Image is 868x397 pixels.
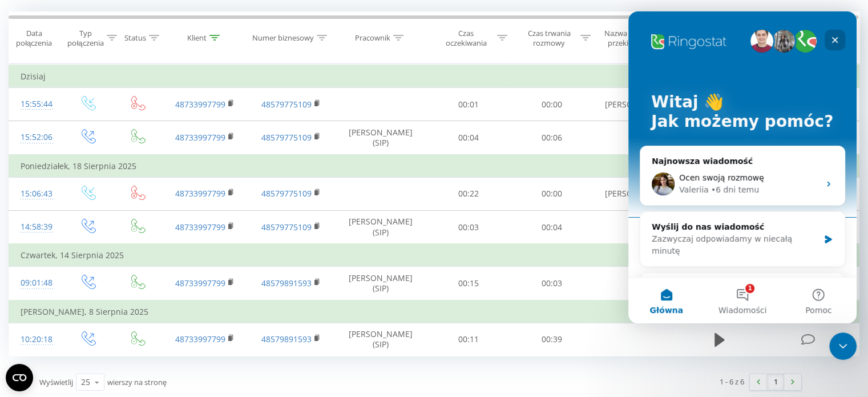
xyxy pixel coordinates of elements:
[6,364,33,391] button: Open CMP widget
[334,323,427,356] td: [PERSON_NAME] (SIP)
[355,33,390,43] div: Pracownik
[107,377,167,387] span: wierszy na stronę
[510,177,593,210] td: 00:00
[21,93,51,115] div: 15:55:44
[510,267,593,300] td: 00:03
[261,188,312,199] a: 48579775109
[720,376,744,387] div: 1 - 6 z 6
[604,29,664,48] div: Nazwa schematu przekierowania
[628,11,857,323] iframe: Intercom live chat
[510,323,593,356] td: 00:39
[261,278,312,288] a: 48579891593
[124,33,146,43] div: Status
[21,216,51,238] div: 14:58:39
[593,88,679,121] td: [PERSON_NAME]
[175,334,225,344] a: 48733997799
[427,88,510,121] td: 00:01
[175,132,225,143] a: 48733997799
[175,222,225,232] a: 48733997799
[510,211,593,244] td: 00:04
[21,272,51,294] div: 09:01:48
[261,334,312,344] a: 48579891593
[9,65,859,88] td: Dzisiaj
[427,211,510,244] td: 00:03
[252,33,314,43] div: Numer biznesowy
[520,29,578,48] div: Czas trwania rozmowy
[21,126,51,149] div: 15:52:06
[21,183,51,205] div: 15:06:43
[438,29,495,48] div: Czas oczekiwania
[510,121,593,155] td: 00:06
[9,244,859,267] td: Czwartek, 14 Sierpnia 2025
[81,376,90,388] div: 25
[187,33,207,43] div: Klient
[427,121,510,155] td: 00:04
[427,267,510,300] td: 00:15
[829,332,857,360] iframe: Intercom live chat
[39,377,73,387] span: Wyświetlij
[9,155,859,178] td: Poniedziałek, 18 Sierpnia 2025
[261,99,312,110] a: 48579775109
[510,88,593,121] td: 00:00
[427,323,510,356] td: 00:11
[175,99,225,110] a: 48733997799
[9,29,59,48] div: Data połączenia
[21,328,51,351] div: 10:20:18
[261,222,312,232] a: 48579775109
[175,188,225,199] a: 48733997799
[427,177,510,210] td: 00:22
[334,121,427,155] td: [PERSON_NAME] (SIP)
[593,177,679,210] td: [PERSON_NAME]
[261,132,312,143] a: 48579775109
[767,374,784,390] a: 1
[334,267,427,300] td: [PERSON_NAME] (SIP)
[9,300,859,323] td: [PERSON_NAME], 8 Sierpnia 2025
[334,211,427,244] td: [PERSON_NAME] (SIP)
[67,29,103,48] div: Typ połączenia
[175,278,225,288] a: 48733997799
